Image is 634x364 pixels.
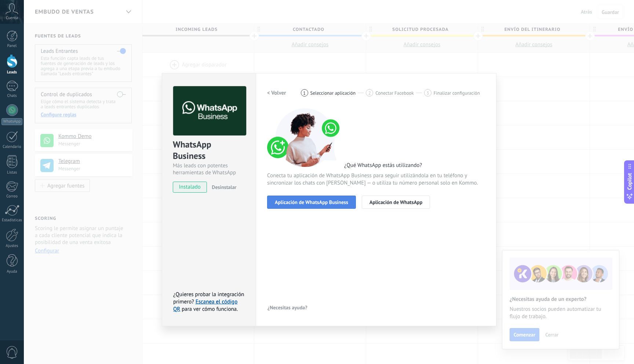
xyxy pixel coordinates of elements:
[267,305,307,310] span: ¿Necesitas ayuda?
[1,269,23,274] div: Ayuda
[1,194,23,199] div: Correo
[426,90,429,96] span: 3
[1,145,23,149] div: Calendario
[1,70,23,75] div: Leads
[434,90,480,96] span: Finalizar configuración
[173,291,244,305] span: ¿Quieres probar la integración primero?
[368,90,371,96] span: 2
[173,182,207,193] span: instalado
[369,200,422,205] span: Aplicación de WhatsApp
[1,244,23,248] div: Ajustes
[209,182,236,193] button: Desinstalar
[275,200,348,205] span: Aplicación de WhatsApp Business
[310,90,356,96] span: Seleccionar aplicación
[267,172,485,187] span: Conecta tu aplicación de WhatsApp Business para seguir utilizándola en tu teléfono y sincronizar ...
[173,139,245,162] div: WhatsApp Business
[344,162,422,169] span: ¿Qué WhatsApp estás utilizando?
[1,44,23,48] div: Panel
[182,306,238,313] span: para ver cómo funciona.
[303,90,306,96] span: 1
[362,196,430,209] button: Aplicación de WhatsApp
[267,90,286,97] h2: < Volver
[267,196,356,209] button: Aplicación de WhatsApp Business
[626,173,633,190] span: Copilot
[173,298,237,313] a: Escanea el código QR
[1,94,23,98] div: Chats
[1,170,23,175] div: Listas
[1,218,23,223] div: Estadísticas
[267,86,286,99] button: < Volver
[212,184,236,190] span: Desinstalar
[267,302,308,313] button: ¿Necesitas ayuda?
[173,162,245,176] div: Más leads con potentes herramientas de WhatsApp
[375,90,414,96] span: Conectar Facebook
[267,108,344,167] img: connect number
[6,16,18,21] span: Cuenta
[1,118,22,125] div: WhatsApp
[173,86,246,136] img: logo_main.png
